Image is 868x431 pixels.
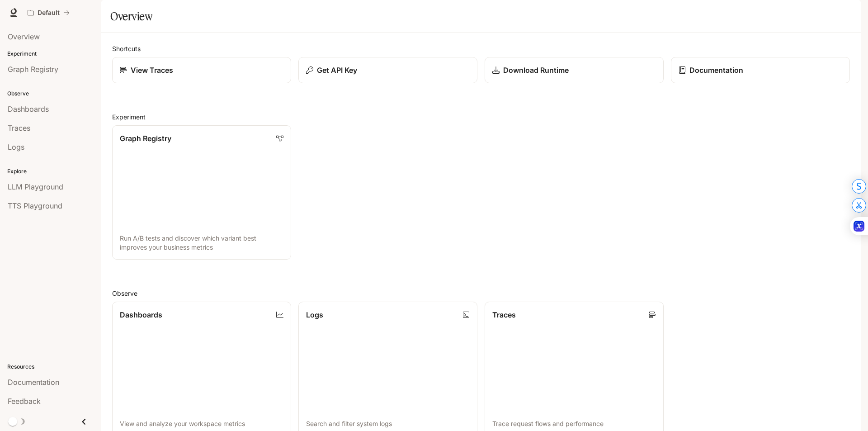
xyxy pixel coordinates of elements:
[120,419,283,428] p: View and analyze your workspace metrics
[298,57,477,83] button: Get API Key
[120,133,171,144] p: Graph Registry
[671,57,850,83] a: Documentation
[131,65,173,76] p: View Traces
[492,419,656,428] p: Trace request flows and performance
[306,309,323,320] p: Logs
[492,309,516,320] p: Traces
[24,4,74,22] button: All workspaces
[503,65,569,76] p: Download Runtime
[120,309,162,320] p: Dashboards
[317,65,357,76] p: Get API Key
[112,44,850,53] h2: Shortcuts
[110,7,152,25] h1: Overview
[112,57,291,83] a: View Traces
[112,112,850,122] h2: Experiment
[689,65,743,76] p: Documentation
[38,9,60,17] p: Default
[120,234,283,252] p: Run A/B tests and discover which variant best improves your business metrics
[306,419,470,428] p: Search and filter system logs
[112,125,291,260] a: Graph RegistryRun A/B tests and discover which variant best improves your business metrics
[485,57,664,83] a: Download Runtime
[112,289,850,298] h2: Observe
